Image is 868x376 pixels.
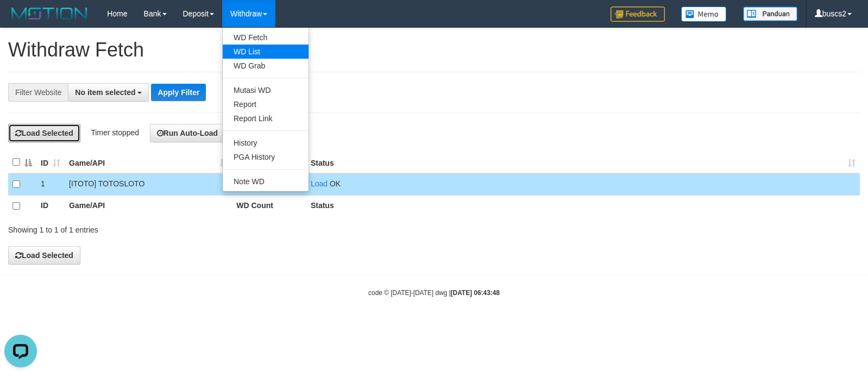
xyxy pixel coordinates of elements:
span: No item selected [75,88,135,97]
th: Game/API [65,195,232,217]
th: Status [306,195,860,217]
button: Apply Filter [151,84,206,101]
span: OK [330,179,341,188]
small: code © [DATE]-[DATE] dwg | [368,289,500,297]
button: Run Auto-Load [150,124,225,142]
button: Load Selected [8,124,80,142]
div: Showing 1 to 1 of 1 entries [8,220,354,235]
a: Mutasi WD [223,83,309,97]
a: WD List [223,45,309,59]
img: Feedback.jpg [611,7,665,22]
h1: Withdraw Fetch [8,39,860,61]
img: Button%20Memo.svg [681,7,727,22]
button: Load Selected [8,246,80,265]
img: MOTION_logo.png [8,5,91,22]
a: Report Link [223,111,309,126]
strong: [DATE] 06:43:48 [451,289,500,297]
a: PGA History [223,150,309,164]
th: ID [36,195,65,217]
button: No item selected [68,83,149,102]
a: History [223,136,309,150]
th: Game/API: activate to sort column ascending [65,152,232,173]
a: WD Grab [223,59,309,73]
button: Open LiveChat chat widget [4,4,37,37]
th: ID: activate to sort column ascending [36,152,65,173]
a: Note WD [223,174,309,189]
img: panduan.png [743,7,797,21]
div: Filter Website [8,83,68,102]
a: Report [223,97,309,111]
td: [ITOTO] TOTOSLOTO [65,173,232,196]
a: WD Fetch [223,30,309,45]
span: Timer stopped [91,128,139,137]
th: Status: activate to sort column ascending [306,152,860,173]
th: WD Count [232,195,306,217]
td: 1 [36,173,65,196]
a: Load [311,179,328,188]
